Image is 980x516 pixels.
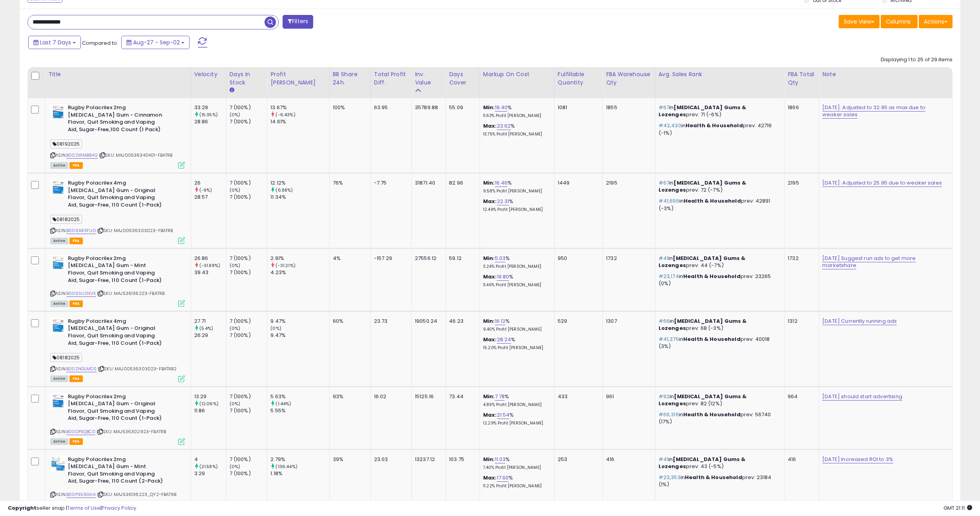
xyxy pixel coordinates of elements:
b: Max: [483,474,497,481]
div: % [483,104,548,119]
p: 7.40% Profit [PERSON_NAME] [483,465,548,470]
div: 5.63% [270,393,329,400]
div: 31871.40 [415,179,440,187]
p: 9.58% Profit [PERSON_NAME] [483,188,548,194]
a: Terms of Use [67,504,100,512]
button: Filters [283,15,313,29]
div: % [483,474,548,489]
div: % [483,273,548,288]
div: 26 [194,179,226,187]
span: | SKU: MAJ00536340401-FBATRB [99,152,173,158]
span: Aug-27 - Sep-02 [133,38,180,46]
p: 13.75% Profit [PERSON_NAME] [483,132,548,137]
small: (0%) [230,262,241,269]
div: 253 [558,456,597,463]
div: 2195 [788,179,813,187]
div: 60% [333,318,365,325]
b: Min: [483,179,495,187]
span: [MEDICAL_DATA] Gums & Lozenges [659,456,746,470]
button: Columns [881,15,918,28]
span: #67 [659,179,669,187]
span: 08182025 [50,353,82,362]
a: 23.62 [497,122,511,130]
p: in prev: 72 (-7%) [659,179,778,194]
div: 59.12 [449,255,474,262]
p: in prev: 42719 (-1%) [659,122,778,136]
small: (1.44%) [276,401,291,407]
span: Compared to: [82,39,118,47]
div: 73.44 [449,393,474,400]
a: [DATE] Currently running ads [822,317,897,325]
b: Min: [483,456,495,463]
b: Rugby Polacrilex 2mg [MEDICAL_DATA] Gum - Original Flavor, Quit Smoking and Vaping Aid, Sugar-Fre... [68,393,163,424]
div: 14.61% [270,118,329,125]
span: | SKU: MAJ536136223_QY2-FBATRB [97,491,176,498]
div: seller snap | | [8,505,136,512]
span: FBA [69,375,83,382]
div: % [483,393,548,408]
div: 12.12% [270,179,329,187]
div: 964 [788,393,813,400]
b: Min: [483,254,495,262]
a: 19.40 [495,104,508,112]
div: 7 (100%) [230,393,267,400]
span: [MEDICAL_DATA] Gums & Lozenges [659,317,747,332]
div: 433 [558,393,597,400]
div: 26.29 [194,332,226,339]
div: % [483,336,548,351]
small: Days In Stock. [230,87,234,94]
span: #92 [659,393,670,400]
a: B006AR3FUO [66,227,96,234]
div: 961 [606,393,649,400]
span: [MEDICAL_DATA] Gums & Lozenges [659,254,746,269]
b: Rugby Polacrilex 2mg [MEDICAL_DATA] Gum - Cinnamon Flavor, Quit Smoking and Vaping Aid, Sugar-Fre... [68,104,163,135]
div: 7 (100%) [230,118,267,125]
img: 41AAbh3hlkL._SL40_.jpg [50,255,66,271]
div: 15125.16 [415,393,440,400]
div: % [483,198,548,212]
p: 3.24% Profit [PERSON_NAME] [483,264,548,269]
div: 7 (100%) [230,194,267,201]
div: 46.23 [449,318,474,325]
div: -7.75 [374,179,405,187]
span: Health & Household [683,335,741,343]
div: 7 (100%) [230,104,267,111]
div: ASIN: [50,255,185,306]
div: 16.02 [374,393,405,400]
p: in prev: 43 (-5%) [659,456,778,470]
b: Max: [483,336,497,343]
small: (0%) [230,112,241,118]
span: #66,316 [659,411,679,418]
span: [MEDICAL_DATA] Gums & Lozenges [659,393,747,407]
p: in prev: 23184 (1%) [659,474,778,488]
div: 19050.24 [415,318,440,325]
img: 41hIc2oZ-7L._SL40_.jpg [50,104,66,120]
span: All listings currently available for purchase on Amazon [50,238,68,244]
img: 412e497lDKL._SL40_.jpg [50,179,66,195]
th: The percentage added to the cost of goods (COGS) that forms the calculator for Min & Max prices. [480,67,554,98]
div: 39.43 [194,269,226,276]
p: in prev: 42891 (-3%) [659,198,778,212]
b: Max: [483,122,497,130]
small: (-31.88%) [199,262,220,269]
a: 28.24 [497,336,511,344]
span: [MEDICAL_DATA] Gums & Lozenges [659,104,746,118]
a: B00DPXQBC0 [66,428,95,435]
b: Min: [483,104,495,111]
div: Note [822,70,949,79]
p: in prev: 71 (-6%) [659,104,778,118]
div: FBA Warehouse Qty [606,70,652,87]
small: (15.35%) [199,112,218,118]
div: 9.47% [270,318,329,325]
div: 7 (100%) [230,470,267,477]
small: (0%) [270,325,281,331]
div: % [483,318,548,332]
div: Inv. value [415,70,442,87]
span: #41,375 [659,335,679,343]
div: 2.79% [270,456,329,463]
div: 1081 [558,104,597,111]
div: % [483,255,548,269]
p: in prev: 68 (-3%) [659,318,778,332]
div: Total Profit Diff. [374,70,408,87]
a: 17.60 [497,474,509,482]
